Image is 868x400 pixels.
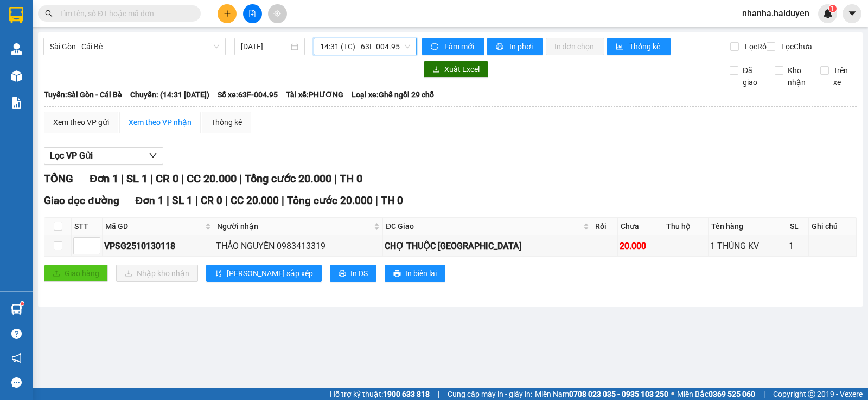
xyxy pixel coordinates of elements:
span: nhanha.haiduyen [733,6,818,20]
div: VPSG2510130118 [104,239,212,253]
button: printerIn DS [330,265,376,282]
span: Tổng cước 20.000 [287,194,373,207]
span: question-circle [11,329,22,339]
span: 14:31 (TC) - 63F-004.95 [320,38,410,55]
img: icon-new-feature [823,9,833,18]
span: SL 1 [172,194,193,207]
span: CR 0 [201,194,222,207]
th: Rồi [592,218,618,235]
img: warehouse-icon [11,304,22,315]
span: Đã giao [738,64,767,88]
span: caret-down [847,9,857,18]
button: aim [268,4,287,23]
strong: 0708 023 035 - 0935 103 250 [569,390,668,398]
span: Cung cấp máy in - giấy in: [448,388,532,400]
div: THẢO NGUYÊN 0983413319 [216,239,381,253]
span: CR 0 [156,172,178,185]
span: message [11,377,22,388]
div: 20.000 [620,239,661,253]
th: Tên hàng [709,218,787,235]
span: 1 [831,5,834,12]
span: aim [273,10,281,17]
button: Lọc VP Gửi [44,147,163,165]
th: Chưa [618,218,663,235]
div: 1 [789,239,807,253]
span: | [225,194,228,207]
span: Đơn 1 [136,194,164,207]
div: Xem theo VP gửi [53,116,109,128]
span: Số xe: 63F-004.95 [218,89,278,101]
span: sort-ascending [215,270,222,278]
span: copyright [808,390,815,398]
span: Người nhận [217,220,372,232]
span: TH 0 [340,172,362,185]
span: Kho nhận [783,64,812,88]
div: CHỢ THUỘC [GEOGRAPHIC_DATA] [385,239,590,253]
span: Lọc VP Gửi [50,149,93,162]
span: Lọc Chưa [777,41,814,53]
span: Giao dọc đường [44,194,119,207]
span: CC 20.000 [187,172,237,185]
span: | [438,388,439,400]
span: Sài Gòn - Cái Bè [50,38,219,55]
span: notification [11,353,22,363]
span: sync [431,43,440,51]
th: SL [787,218,809,235]
button: file-add [243,4,262,23]
span: file-add [248,10,256,17]
img: warehouse-icon [11,70,22,82]
span: Tổng cước 20.000 [245,172,331,185]
span: Làm mới [444,41,476,53]
th: Thu hộ [663,218,709,235]
button: printerIn biên lai [385,265,445,282]
span: Hỗ trợ kỹ thuật: [330,388,430,400]
span: Miền Bắc [677,388,755,400]
span: bar-chart [616,43,625,51]
button: In đơn chọn [546,38,605,55]
span: In biên lai [405,267,437,279]
span: SL 1 [126,172,148,185]
button: downloadXuất Excel [424,61,488,78]
strong: 0369 525 060 [709,390,755,398]
th: STT [72,218,103,235]
span: In phơi [509,41,534,53]
button: printerIn phơi [487,38,543,55]
span: Tài xế: PHƯƠNG [286,89,343,101]
span: TỔNG [44,172,73,185]
span: Trên xe [829,64,857,88]
sup: 1 [829,5,837,12]
button: downloadNhập kho nhận [116,265,198,282]
span: Đơn 1 [90,172,118,185]
sup: 1 [21,302,24,305]
input: Tìm tên, số ĐT hoặc mã đơn [60,8,188,19]
button: sort-ascending[PERSON_NAME] sắp xếp [206,265,322,282]
td: VPSG2510130118 [103,235,214,257]
button: bar-chartThống kê [607,38,671,55]
span: | [167,194,169,207]
span: printer [496,43,505,51]
span: | [181,172,184,185]
span: Lọc Rồi [741,41,770,53]
strong: 1900 633 818 [383,390,430,398]
span: plus [224,10,231,17]
span: ĐC Giao [386,220,581,232]
span: Xuất Excel [444,63,480,75]
img: warehouse-icon [11,43,22,55]
span: down [149,151,157,160]
span: | [334,172,337,185]
span: ⚪️ [671,392,674,396]
span: | [150,172,153,185]
span: search [45,10,53,17]
span: printer [393,270,401,278]
span: | [375,194,378,207]
span: | [763,388,765,400]
button: plus [218,4,237,23]
span: Thống kê [629,41,662,53]
span: Miền Nam [535,388,668,400]
img: solution-icon [11,97,22,109]
span: CC 20.000 [231,194,279,207]
div: 1 THÙNG KV [710,239,785,253]
span: | [282,194,284,207]
span: | [121,172,124,185]
th: Ghi chú [809,218,857,235]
